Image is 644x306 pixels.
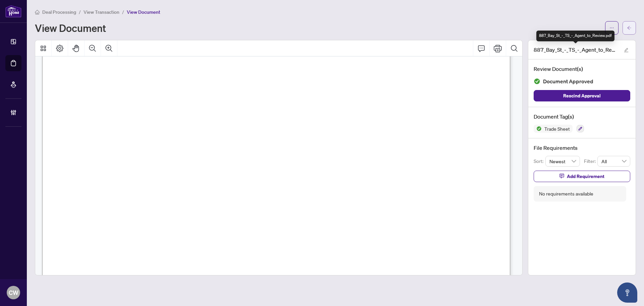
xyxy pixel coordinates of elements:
[534,90,630,101] button: Rescind Approval
[35,23,106,33] h1: View Document
[539,190,593,198] div: No requirements available
[5,5,21,17] img: logo
[567,171,604,182] span: Add Requirement
[543,77,593,86] span: Document Approved
[534,125,542,133] img: Status Icon
[542,126,573,131] span: Trade Sheet
[584,158,597,165] p: Filter:
[609,26,614,30] span: ellipsis
[534,158,545,165] p: Sort:
[549,156,576,166] span: Newest
[534,65,630,73] h4: Review Document(s)
[534,46,618,54] span: 887_Bay_St_-_TS_-_Agent_to_Review.pdf
[624,48,629,52] span: edit
[35,10,40,14] span: home
[534,144,630,152] h4: File Requirements
[627,26,632,30] span: arrow-left
[563,90,601,101] span: Rescind Approval
[79,8,81,16] li: /
[42,9,76,15] span: Deal Processing
[534,113,630,121] h4: Document Tag(s)
[122,8,124,16] li: /
[534,171,630,182] button: Add Requirement
[617,282,637,303] button: Open asap
[84,9,119,15] span: View Transaction
[127,9,160,15] span: View Document
[601,156,626,166] span: All
[534,78,540,85] img: Document Status
[9,288,18,297] span: CW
